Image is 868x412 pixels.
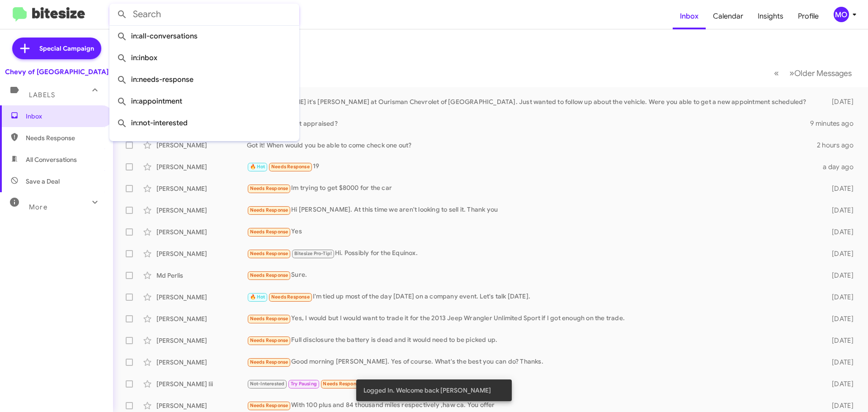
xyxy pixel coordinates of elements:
div: [DATE] [817,293,861,302]
div: [DATE] [817,379,861,388]
button: Next [784,64,857,82]
span: Needs Response [250,316,288,322]
div: [DATE] [817,184,861,193]
span: in:sold-verified [117,134,292,156]
span: Needs Response [250,251,288,256]
a: Profile [791,3,826,29]
span: More [29,203,47,211]
span: « [774,67,779,79]
div: 2 hours ago [817,141,861,150]
div: [PERSON_NAME] [156,401,247,410]
div: Im trying to get $8000 for the car [247,183,817,194]
div: [PERSON_NAME] [156,314,247,323]
div: [DATE] [817,227,861,237]
div: [DATE] [817,97,861,106]
div: [DATE] [817,271,861,280]
div: Got it! When would you be able to come check one out? [247,141,817,150]
div: [PERSON_NAME] [156,227,247,237]
div: [PERSON_NAME] [156,184,247,193]
span: » [789,67,794,79]
span: Save a Deal [26,177,60,186]
span: Needs Response [323,381,361,387]
span: Needs Response [250,359,288,365]
button: MO [826,7,858,22]
div: Md Perlis [156,271,247,280]
a: Special Campaign [12,38,101,59]
div: [PERSON_NAME] [156,249,247,258]
span: All Conversations [26,155,77,164]
div: Hi [PERSON_NAME]. At this time we aren't looking to sell it. Thank you [247,205,817,215]
a: Calendar [706,3,750,29]
div: [PERSON_NAME] [156,336,247,345]
span: Needs Response [271,164,310,170]
div: Hi. Possibly for the Equinox. [247,248,817,259]
nav: Page navigation example [769,64,857,82]
div: Have you gotten it appraised? [247,119,810,128]
div: [DATE] [817,358,861,367]
span: Needs Response [250,272,288,278]
span: in:appointment [117,90,292,112]
div: I'm tied up most of the day [DATE] on a company event. Let's talk [DATE]. [247,292,817,302]
div: [DATE] [817,249,861,258]
div: Yes, I would but I would want to trade it for the 2013 Jeep Wrangler Unlimited Sport if I got eno... [247,313,817,324]
div: Sure. [247,270,817,280]
div: Yes [247,227,817,237]
span: Needs Response [250,337,288,343]
span: Labels [29,91,55,99]
span: Needs Response [250,207,288,213]
div: a day ago [817,162,861,171]
span: Needs Response [250,185,288,191]
div: Hi [PERSON_NAME] it's [PERSON_NAME] at Ourisman Chevrolet of [GEOGRAPHIC_DATA]. Just wanted to fo... [247,97,817,106]
span: 🔥 Hot [250,164,265,170]
span: in:needs-response [117,69,292,90]
input: Search [109,4,299,25]
div: [DATE] [817,206,861,215]
div: Chevy of [GEOGRAPHIC_DATA] [5,67,108,76]
div: 9 minutes ago [810,119,861,128]
span: 🔥 Hot [250,294,265,300]
div: Good morning [PERSON_NAME]. Yes of course. What's the best you can do? Thanks. [247,357,817,367]
span: Bitesize Pro-Tip! [294,251,332,256]
div: [PERSON_NAME] [156,162,247,171]
div: Full disclosure the battery is dead and it would need to be picked up. [247,335,817,346]
span: Not-Interested [250,381,285,387]
div: With 100 plus and 84 thousand miles respectively ,haw ca. You offer [247,400,817,411]
span: Inbox [26,112,103,121]
div: [DATE] [817,314,861,323]
span: Needs Response [250,403,288,408]
div: I will check genius this week [247,379,817,389]
button: Previous [769,64,784,82]
span: in:inbox [117,47,292,69]
span: Needs Response [250,229,288,235]
div: [PERSON_NAME] [156,141,247,150]
span: Older Messages [794,68,852,78]
span: Special Campaign [39,44,94,53]
span: in:all-conversations [117,25,292,47]
span: in:not-interested [117,112,292,134]
div: 19 [247,161,817,172]
a: Inbox [673,3,706,29]
span: Try Pausing [291,381,317,387]
div: [PERSON_NAME] [156,293,247,302]
a: Insights [750,3,791,29]
div: [DATE] [817,401,861,410]
span: Needs Response [26,133,103,142]
div: [PERSON_NAME] Iii [156,379,247,388]
span: Needs Response [271,294,310,300]
div: [DATE] [817,336,861,345]
div: [PERSON_NAME] [156,206,247,215]
div: [PERSON_NAME] [156,358,247,367]
span: Logged In. Welcome back [PERSON_NAME] [363,386,491,395]
div: MO [834,7,849,22]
